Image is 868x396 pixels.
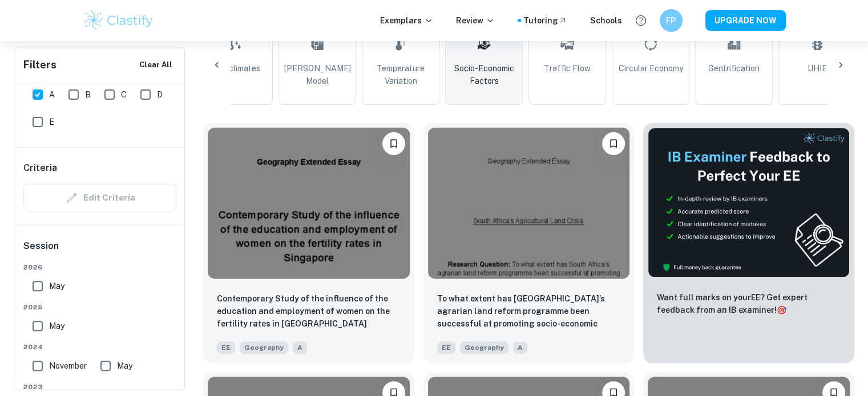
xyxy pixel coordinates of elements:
h6: Session [23,239,176,262]
button: Bookmark [602,132,625,155]
button: Bookmark [382,132,405,155]
span: E [49,116,54,128]
span: Circular Economy [619,62,683,75]
span: Geography [240,341,288,354]
span: Gentrification [708,62,760,75]
button: Clear All [136,56,175,74]
p: Review [456,14,495,27]
a: Tutoring [523,14,567,27]
span: EE [437,341,455,354]
span: Traffic Flow [544,62,591,75]
span: 2024 [23,342,176,352]
span: 2023 [23,382,176,392]
span: C [121,88,127,101]
span: 🎯 [777,305,786,315]
span: Microclimates [208,62,260,75]
p: To what extent has South Africa’s agrarian land reform programme been successful at promoting soc... [437,292,621,331]
span: Temperature Variation [367,62,434,87]
span: UHIE [808,62,827,75]
span: D [157,88,163,101]
img: Thumbnail [648,128,850,277]
img: Geography EE example thumbnail: To what extent has South Africa’s agrari [428,128,630,279]
span: 2026 [23,262,176,272]
p: Exemplars [380,14,433,27]
img: Clastify logo [83,9,155,32]
a: Schools [590,14,622,27]
a: BookmarkContemporary Study of the influence of the education and employment of women on the ferti... [203,123,414,363]
span: A [49,88,55,101]
span: Socio-Economic Factors [450,62,518,87]
span: B [85,88,91,101]
span: A [293,341,307,354]
span: [PERSON_NAME] Model [284,62,351,87]
h6: Filters [23,57,56,73]
span: May [49,280,64,292]
img: Geography EE example thumbnail: Contemporary Study of the influence of t [208,128,410,279]
span: Geography [460,341,508,354]
h6: Criteria [23,161,57,175]
button: FP [660,9,683,32]
span: May [117,360,132,372]
p: Want full marks on your EE ? Get expert feedback from an IB examiner! [657,291,841,316]
span: 2025 [23,302,176,312]
div: Criteria filters are unavailable when searching by topic [23,184,176,211]
span: A [513,341,527,354]
a: ThumbnailWant full marks on yourEE? Get expert feedback from an IB examiner! [643,123,854,363]
span: May [49,320,64,332]
span: EE [217,341,235,354]
a: BookmarkTo what extent has South Africa’s agrarian land reform programme been successful at promo... [423,123,635,363]
span: November [49,360,87,372]
h6: FP [664,14,677,27]
p: Contemporary Study of the influence of the education and employment of women on the fertility rat... [217,292,401,330]
button: Help and Feedback [631,11,651,30]
button: UPGRADE NOW [705,10,786,31]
